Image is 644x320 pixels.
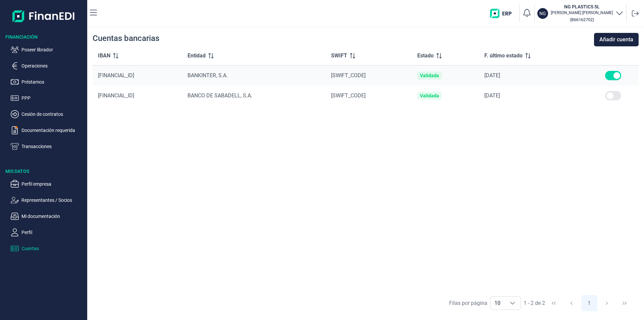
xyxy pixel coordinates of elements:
[563,295,580,311] button: Previous Page
[599,295,615,311] button: Next Page
[21,196,85,204] p: Representantes / Socios
[599,36,633,44] span: Añadir cuenta
[21,126,85,134] p: Documentación requerida
[21,180,85,188] p: Perfil empresa
[594,33,639,46] button: Añadir cuenta
[21,212,85,220] p: Mi documentación
[616,295,633,311] button: Last Page
[484,92,582,99] div: [DATE]
[570,17,594,22] small: Copiar cif
[11,196,85,204] button: Representantes / Socios
[98,72,134,79] span: [FINANCIAL_ID]
[21,78,85,86] p: Préstamos
[21,110,85,118] p: Cesión de contratos
[524,301,545,306] span: 1 - 2 de 2
[331,92,366,99] span: [SWIFT_CODE]
[187,72,228,79] span: BANKINTER, S.A.
[12,5,75,27] img: Logo de aplicación
[484,72,582,79] div: [DATE]
[546,295,562,311] button: First Page
[21,46,85,54] p: Poseer librador
[537,3,624,24] button: NGNG PLASTICS SL[PERSON_NAME] [PERSON_NAME](B66162702)
[490,9,517,18] img: erp
[11,46,85,54] button: Poseer librador
[21,62,85,70] p: Operaciones
[504,297,521,310] div: Choose
[331,72,366,79] span: [SWIFT_CODE]
[331,52,347,60] span: SWIFT
[11,62,85,70] button: Operaciones
[420,73,439,78] div: Validada
[11,244,85,253] button: Cuentas
[11,228,85,236] button: Perfil
[98,92,134,99] span: [FINANCIAL_ID]
[11,142,85,150] button: Transacciones
[11,126,85,134] button: Documentación requerida
[490,297,504,310] span: 10
[539,10,546,17] p: NG
[11,180,85,188] button: Perfil empresa
[581,295,597,311] button: Page 1
[93,33,159,46] div: Cuentas bancarias
[187,92,252,99] span: BANCO DE SABADELL, S.A.
[11,212,85,220] button: Mi documentación
[11,110,85,118] button: Cesión de contratos
[11,78,85,86] button: Préstamos
[11,94,85,102] button: PPP
[21,94,85,102] p: PPP
[484,52,523,60] span: F. último estado
[449,299,487,307] div: Filas por página
[187,52,206,60] span: Entidad
[21,228,85,236] p: Perfil
[551,3,613,10] h3: NG PLASTICS SL
[417,52,434,60] span: Estado
[420,93,439,98] div: Validada
[21,142,85,150] p: Transacciones
[98,52,110,60] span: IBAN
[551,10,613,15] p: [PERSON_NAME] [PERSON_NAME]
[21,244,85,253] p: Cuentas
